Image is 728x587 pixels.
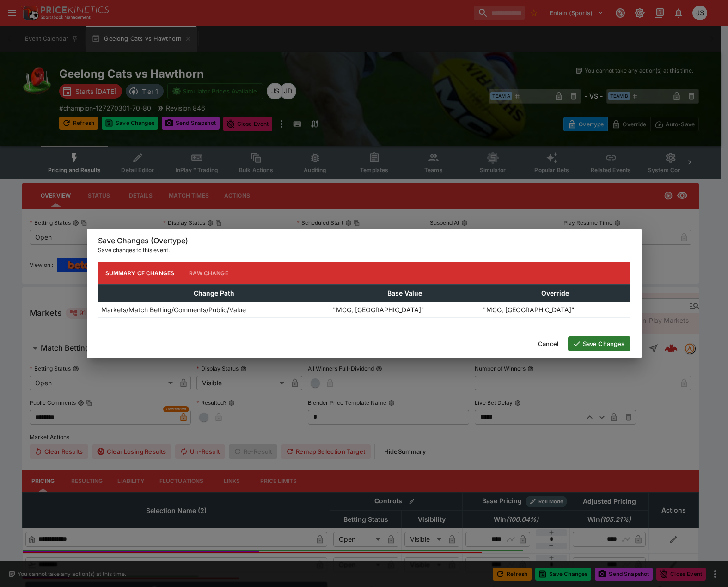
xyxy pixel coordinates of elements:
td: "MCG, [GEOGRAPHIC_DATA]" [330,302,480,317]
td: "MCG, [GEOGRAPHIC_DATA]" [480,302,630,317]
button: Summary of Changes [98,262,182,284]
p: Save changes to this event. [98,246,630,255]
button: Save Changes [568,336,630,351]
th: Change Path [98,284,330,302]
h6: Save Changes (Overtype) [98,236,630,246]
button: Raw Change [182,262,236,284]
th: Base Value [330,284,480,302]
th: Override [480,284,630,302]
p: Markets/Match Betting/Comments/Public/Value [101,305,246,315]
button: Cancel [532,336,564,351]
